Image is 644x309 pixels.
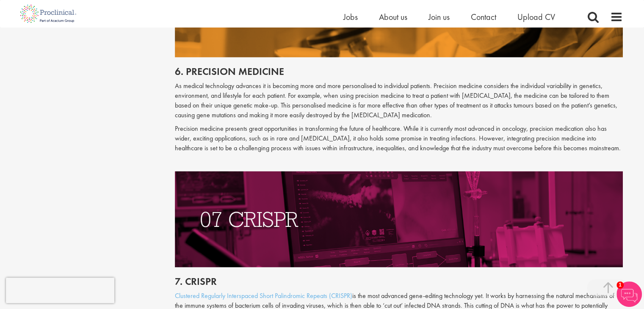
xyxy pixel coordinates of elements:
a: Jobs [343,11,358,22]
img: Chatbot [616,281,642,307]
h2: 7. CRISPR [175,276,623,287]
a: Join us [428,11,450,22]
a: Clustered Regularly Interspaced Short Palindromic Repeats (CRISPR) [175,291,352,300]
h2: 6. Precision medicine [175,66,623,77]
span: 1 [616,281,624,289]
p: Precision medicine presents great opportunities in transforming the future of healthcare. While i... [175,124,623,153]
a: Contact [471,11,496,22]
a: Upload CV [517,11,555,22]
a: About us [379,11,407,22]
iframe: reCAPTCHA [6,278,114,303]
p: As medical technology advances it is becoming more and more personalised to individual patients. ... [175,81,623,120]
